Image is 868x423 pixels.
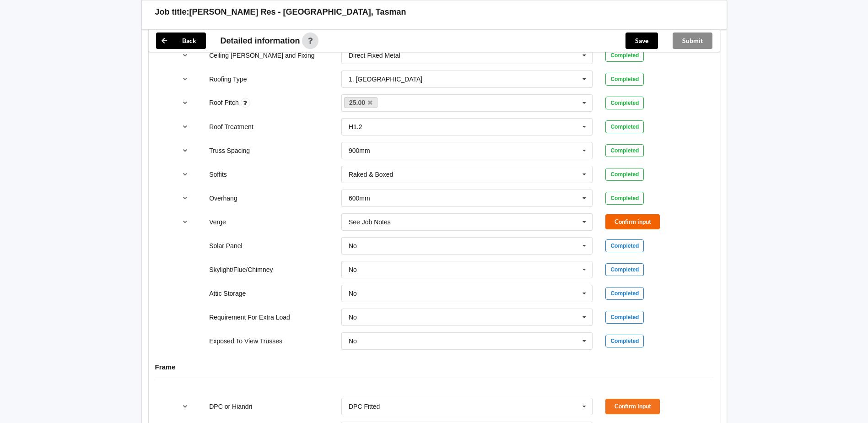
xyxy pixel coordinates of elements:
button: reference-toggle [176,119,194,135]
div: Raked & Boxed [349,171,393,178]
label: DPC or Hiandri [209,403,252,410]
div: 600mm [349,195,370,201]
div: Completed [605,287,644,300]
label: Soffits [209,171,227,178]
label: Roof Pitch [209,99,240,106]
div: Completed [605,168,644,181]
div: 1. [GEOGRAPHIC_DATA] [349,76,422,82]
div: Completed [605,144,644,157]
div: Completed [605,263,644,276]
label: Solar Panel [209,242,242,249]
div: No [349,266,357,273]
button: reference-toggle [176,398,194,415]
button: reference-toggle [176,214,194,230]
label: Ceiling [PERSON_NAME] and Fixing [209,52,314,59]
button: reference-toggle [176,95,194,111]
div: Completed [605,49,644,62]
label: Requirement For Extra Load [209,314,290,321]
div: Direct Fixed Metal [349,52,400,59]
button: Confirm input [605,399,660,414]
button: reference-toggle [176,47,194,64]
button: Back [156,33,206,49]
label: Truss Spacing [209,147,250,154]
h4: Frame [155,363,713,371]
div: 900mm [349,147,370,154]
button: Save [625,33,658,49]
div: No [349,290,357,297]
button: Confirm input [605,214,660,229]
div: Completed [605,239,644,252]
label: Verge [209,218,226,226]
div: Completed [605,120,644,133]
div: No [349,243,357,249]
div: Completed [605,192,644,205]
span: Detailed information [221,37,300,45]
button: reference-toggle [176,166,194,183]
div: H1.2 [349,124,362,130]
div: Completed [605,311,644,324]
h3: Job title: [155,7,189,17]
div: Completed [605,97,644,109]
label: Skylight/Flue/Chimney [209,266,273,273]
div: Completed [605,73,644,86]
label: Attic Storage [209,290,246,297]
label: Overhang [209,195,237,202]
h3: [PERSON_NAME] Res - [GEOGRAPHIC_DATA], Tasman [189,7,406,17]
div: DPC Fitted [349,403,380,410]
a: 25.00 [344,97,378,108]
div: See Job Notes [349,219,391,225]
label: Roofing Type [209,76,247,83]
div: No [349,338,357,344]
label: Exposed To View Trusses [209,337,282,345]
button: reference-toggle [176,142,194,159]
div: No [349,314,357,320]
button: reference-toggle [176,190,194,206]
label: Roof Treatment [209,123,253,130]
button: reference-toggle [176,71,194,87]
div: Completed [605,335,644,347]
